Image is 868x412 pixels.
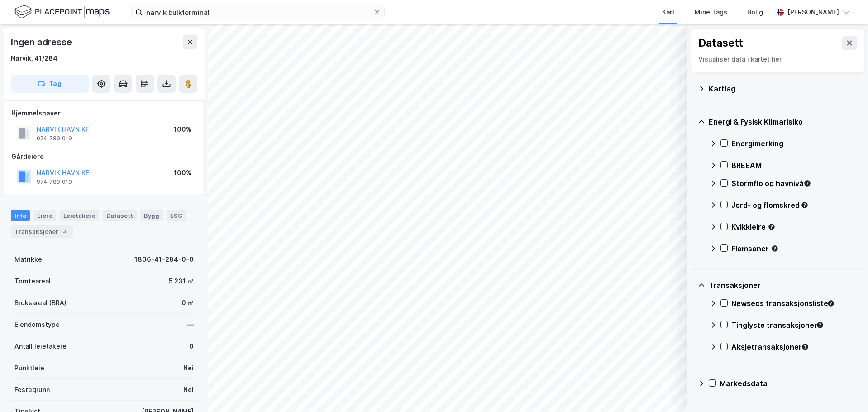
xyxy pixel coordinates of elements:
div: Tooltip anchor [768,223,776,231]
div: Jord- og flomskred [731,200,857,211]
div: Datasett [698,36,743,50]
div: Kart [662,7,675,18]
div: Ingen adresse [11,35,73,49]
div: Nei [183,363,194,374]
div: Bolig [747,7,763,18]
div: Markedsdata [720,378,857,389]
div: Aksjetransaksjoner [731,341,857,352]
div: 1806-41-284-0-0 [134,254,194,265]
div: [PERSON_NAME] [787,7,839,18]
div: — [187,319,194,330]
div: Tomteareal [14,276,51,287]
iframe: Chat Widget [823,369,868,412]
div: 100% [174,168,191,178]
div: Matrikkel [14,254,44,265]
div: ESG [167,210,186,221]
div: Tooltip anchor [827,299,835,307]
div: Info [11,210,30,221]
div: 0 [189,341,194,352]
div: Tooltip anchor [771,244,779,253]
div: Energimerking [731,138,857,149]
img: logo.f888ab2527a4732fd821a326f86c7f29.svg [14,4,110,20]
div: Tooltip anchor [803,179,811,187]
div: Tooltip anchor [801,343,809,351]
div: Bygg [140,210,163,221]
div: Kvikkleire [731,221,857,232]
div: 3 [60,227,69,236]
div: Transaksjoner [11,225,73,238]
div: Kartlag [709,83,857,94]
div: BREEAM [731,160,857,171]
div: Narvik, 41/284 [11,53,57,64]
div: Flomsoner [731,243,857,254]
div: 100% [174,124,191,135]
div: Tooltip anchor [816,321,824,329]
div: Tooltip anchor [801,201,809,209]
div: Datasett [103,210,137,221]
div: Transaksjoner [709,280,857,291]
button: Tag [11,75,89,93]
div: Leietakere [60,210,99,221]
div: 974 789 019 [37,135,72,142]
div: Antall leietakere [14,341,67,352]
div: Punktleie [14,363,44,374]
div: Nei [183,384,194,395]
div: 0 ㎡ [181,297,194,308]
div: Mine Tags [695,7,727,18]
div: Newsecs transaksjonsliste [731,298,857,309]
div: Eiere [33,210,56,221]
div: Energi & Fysisk Klimarisiko [709,116,857,127]
div: Eiendomstype [14,319,60,330]
div: Bruksareal (BRA) [14,297,67,308]
div: Hjemmelshaver [11,108,197,119]
div: Kontrollprogram for chat [823,369,868,412]
div: Tinglyste transaksjoner [731,320,857,331]
div: Stormflo og havnivå [731,178,857,189]
div: Festegrunn [14,384,50,395]
div: Gårdeiere [11,151,197,162]
div: 5 231 ㎡ [169,276,194,287]
div: 974 789 019 [37,178,72,186]
input: Søk på adresse, matrikkel, gårdeiere, leietakere eller personer [143,5,373,19]
div: Visualiser data i kartet her. [698,54,857,65]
